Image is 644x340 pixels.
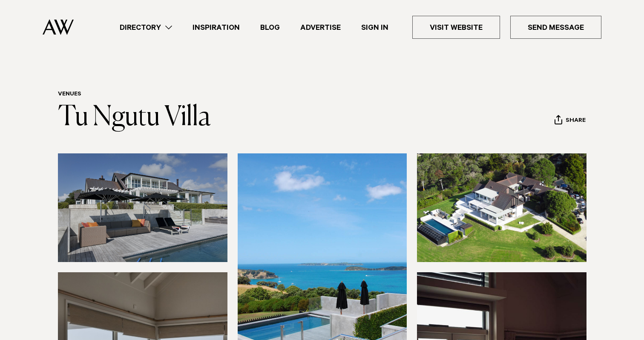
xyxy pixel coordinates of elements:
a: Blog [250,22,290,33]
a: Visit Website [412,16,500,39]
button: Share [554,115,586,127]
a: Advertise [290,22,351,33]
a: Venues [58,91,81,98]
span: Share [566,117,586,125]
a: Directory [109,22,182,33]
a: Inspiration [182,22,250,33]
a: Sign In [351,22,399,33]
a: Tu Ngutu Villa [58,104,211,131]
img: Auckland Weddings Logo [43,19,74,35]
a: Send Message [510,16,601,39]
